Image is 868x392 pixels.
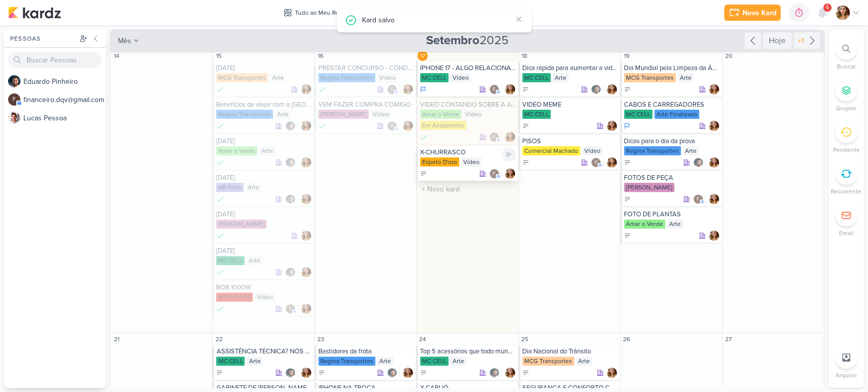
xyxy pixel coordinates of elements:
li: Ctrl + F [828,38,864,71]
img: Thaís Leite [505,368,515,378]
img: Eduardo Pinheiro [285,157,295,168]
p: Pendente [833,145,860,154]
div: Ligar relógio [502,147,516,161]
div: Arte [246,183,261,192]
div: Responsável: Thaís Leite [709,121,719,131]
div: Responsável: Thaís Leite [505,169,515,179]
p: f [697,197,699,202]
div: Responsável: Thaís Leite [505,84,515,94]
p: f [289,307,291,312]
img: Lucas Pessoa [8,112,20,124]
div: Responsável: Thaís Leite [301,194,311,204]
div: 23 [316,334,326,344]
div: MC CELL [420,356,448,366]
div: Colaboradores: Eduardo Pinheiro [285,194,298,204]
div: Comercial Machado [522,146,580,155]
img: Eduardo Pinheiro [489,368,499,378]
img: Thaís Leite [301,84,311,94]
div: Em Andamento [420,121,466,130]
div: Responsável: Thaís Leite [301,304,311,314]
div: A Fazer [522,122,529,129]
img: Thaís Leite [301,194,311,204]
div: MC CELL [522,110,551,119]
div: financeiro.dqv@gmail.com [285,304,295,314]
div: Finalizado [216,84,224,94]
img: Thaís Leite [607,157,617,168]
p: f [493,135,495,140]
div: Colaboradores: financeiro.dqv@gmail.com [387,121,400,131]
div: Finalizado [216,194,224,204]
div: Vídeo [255,292,275,302]
img: Thaís Leite [709,157,719,168]
div: Vídeo [371,110,391,119]
strong: Setembro [426,33,480,48]
div: financeiro.dqv@gmail.com [591,157,601,168]
div: Finalizado [216,121,224,131]
img: Eduardo Pinheiro [8,75,20,87]
div: 19 [621,51,632,61]
img: Thaís Leite [301,368,311,378]
div: 17 [417,51,428,61]
div: Colaboradores: Eduardo Pinheiro [387,368,400,378]
div: Responsável: Thaís Leite [403,84,413,94]
div: MC CELL [522,73,551,82]
div: Colaboradores: Eduardo Pinheiro [591,84,604,94]
div: NB Pires [216,183,244,192]
div: Regina Transportes [318,356,375,366]
div: DIA DO CLIENTE [216,210,312,218]
div: DIA DO CLIENTE [216,247,312,255]
div: Vídeo [451,73,471,82]
div: Colaboradores: financeiro.dqv@gmail.com [489,169,502,179]
div: 15 [214,51,224,61]
div: BOB 1000W [216,283,312,291]
div: Colaboradores: financeiro.dqv@gmail.com [387,84,400,94]
div: Colaboradores: Eduardo Pinheiro [285,157,298,168]
div: FOTOS DE PEÇA [624,174,720,182]
div: FOTO DE PLANTAS [624,210,720,218]
img: Thaís Leite [505,132,515,142]
div: Em Andamento [624,122,630,130]
div: MC CELL [420,73,448,82]
div: Arte [553,73,568,82]
img: Thaís Leite [607,121,617,131]
img: Eduardo Pinheiro [591,84,601,94]
div: MC CELL [216,356,245,366]
div: 21 [111,334,122,344]
div: A Fazer [216,369,223,376]
div: Vídeo [582,146,603,155]
div: L u c a s P e s s o a [23,113,106,123]
div: X-CARIJÓ [420,384,516,392]
img: Thaís Leite [403,84,413,94]
div: Arte [678,73,694,82]
div: PISOS [522,137,618,145]
div: financeiro.dqv@gmail.com [489,132,499,142]
div: Responsável: Thaís Leite [709,157,719,168]
div: Vídeo [461,157,482,167]
div: Responsável: Thaís Leite [301,84,311,94]
div: 20 [724,51,734,61]
div: A Fazer [522,86,529,93]
div: X-CHURRASCO [420,148,516,156]
img: Thaís Leite [403,121,413,131]
div: Responsável: Thaís Leite [607,121,617,131]
div: Arte [247,256,262,265]
p: Email [839,228,854,238]
img: Thaís Leite [709,121,719,131]
img: Thaís Leite [301,267,311,277]
p: Arquivo [835,371,857,380]
img: Thaís Leite [505,169,515,179]
div: MCG Transportes [216,73,268,82]
div: Regina Transportes [216,110,273,119]
div: Finalizado [216,304,224,314]
img: kardz.app [8,7,61,19]
p: Grupos [836,104,856,113]
div: GABINETE DE COZINHA E BANHEIRO [216,384,312,392]
p: f [13,97,16,103]
div: Finalizado [216,267,224,277]
div: Responsável: Thaís Leite [709,84,719,94]
div: Arte [247,356,262,366]
div: Dia Mundial pela Limpeza da Água [624,64,720,72]
div: Responsável: Thaís Leite [301,231,311,241]
div: 24 [417,334,428,344]
div: Dia do Cliente [216,64,312,72]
